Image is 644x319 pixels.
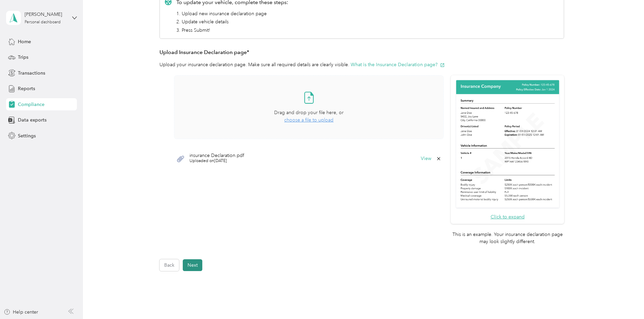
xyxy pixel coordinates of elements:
[421,156,431,161] button: View
[159,259,179,271] button: Back
[284,117,333,123] span: choose a file to upload
[25,20,61,24] div: Personal dashboard
[4,309,38,316] button: Help center
[183,259,202,271] button: Next
[189,158,244,164] span: Uploaded on [DATE]
[451,231,564,245] p: This is an example. Your insurance declaration page may look slightly different.
[176,18,288,25] li: 2. Update vehicle details
[455,79,561,210] img: Sample insurance declaration
[18,132,36,139] span: Settings
[606,281,644,319] iframe: Everlance-gr Chat Button Frame
[351,61,445,68] button: What is the Insurance Declaration page?
[18,54,28,61] span: Trips
[18,38,31,45] span: Home
[18,116,47,124] span: Data exports
[176,10,288,17] li: 1. Upload new insurance declaration page
[159,48,564,57] h3: Upload Insurance Declaration page*
[18,85,35,92] span: Reports
[274,110,344,115] span: Drag and drop your file here, or
[174,76,443,139] span: Drag and drop your file here, orchoose a file to upload
[189,153,244,158] span: insurance Declaration.pdf
[491,213,525,220] button: Click to expand
[176,27,288,34] li: 3. Press Submit!
[18,101,45,108] span: Compliance
[159,61,564,68] p: Upload your insurance declaration page. Make sure all required details are clearly visible.
[18,70,45,77] span: Transactions
[25,11,67,18] div: [PERSON_NAME]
